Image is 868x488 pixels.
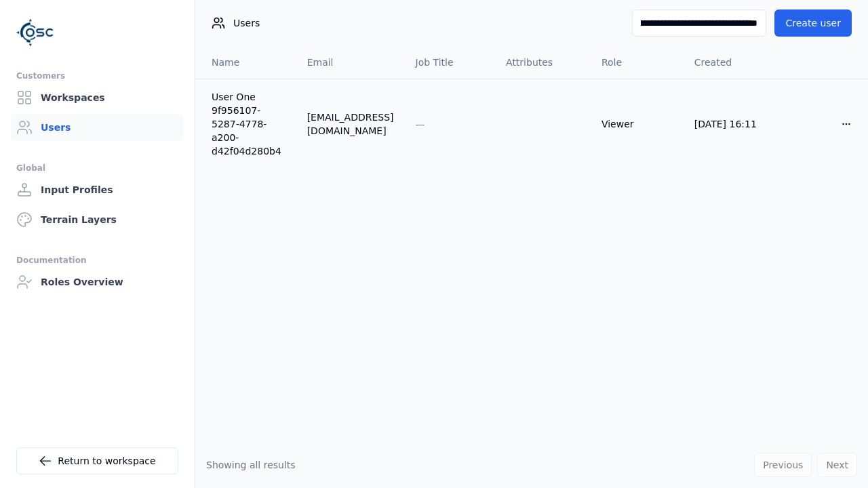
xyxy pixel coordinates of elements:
div: [EMAIL_ADDRESS][DOMAIN_NAME] [307,110,394,138]
a: Return to workspace [16,447,178,474]
div: Viewer [601,117,673,131]
th: Name [195,46,296,79]
img: Logo [16,14,54,52]
span: Showing all results [206,460,296,470]
button: Create user [774,9,852,37]
div: Global [16,160,178,176]
span: — [416,119,425,129]
div: [DATE] 16:11 [694,117,766,131]
a: Workspaces [11,84,184,111]
a: User One 9f956107-5287-4778-a200-d42f04d280b4 [212,90,285,158]
div: Customers [16,68,178,84]
th: Email [296,46,405,79]
th: Created [684,46,777,79]
div: Documentation [16,252,178,268]
a: Users [11,114,184,141]
a: Roles Overview [11,268,184,296]
th: Attributes [495,46,591,79]
span: Users [233,16,260,30]
a: Terrain Layers [11,206,184,233]
th: Job Title [405,46,496,79]
th: Role [591,46,684,79]
a: Input Profiles [11,176,184,203]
